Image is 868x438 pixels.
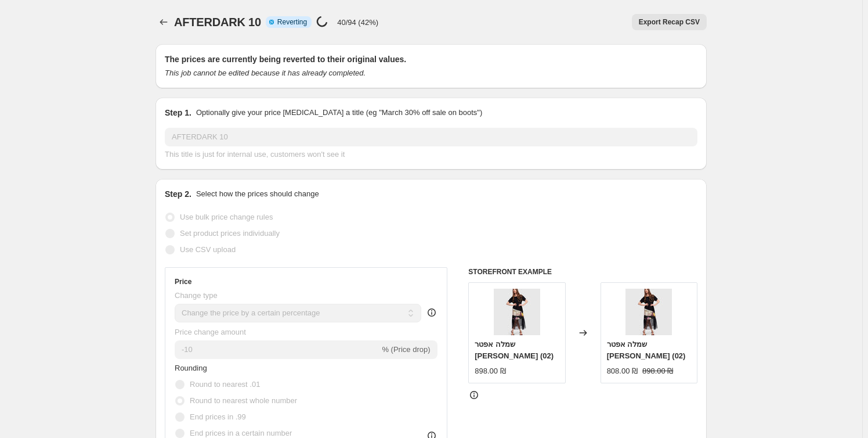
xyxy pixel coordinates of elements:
[337,18,378,27] p: 40/94 (42%)
[190,380,260,389] span: Round to nearest .01
[642,365,673,377] strike: 898.00 ₪
[277,17,307,27] span: Reverting
[382,345,430,354] span: % (Price drop)
[180,229,280,238] span: Set product prices individually
[175,291,218,300] span: Change type
[174,16,261,28] span: AFTERDARK 10
[165,188,191,200] h2: Step 2.
[180,213,273,221] span: Use bulk price change rules
[175,328,246,336] span: Price change amount
[165,150,345,159] span: This title is just for internal use, customers won't see it
[155,14,172,30] button: Price change jobs
[175,277,191,286] h3: Price
[165,53,697,65] h2: The prices are currently being reverted to their original values.
[175,340,379,359] input: -15
[639,17,700,27] span: Export Recap CSV
[625,289,672,335] img: DRESS_ED104M_5_80x.jpg
[190,429,292,437] span: End prices in a certain number
[475,340,554,360] span: שמלה אפטר [PERSON_NAME] (02)
[475,365,505,377] div: 898.00 ₪
[165,107,191,119] h2: Step 1.
[196,107,482,119] p: Optionally give your price [MEDICAL_DATA] a title (eg "March 30% off sale on boots")
[426,307,437,318] div: help
[190,412,246,421] span: End prices in .99
[607,365,638,377] div: 808.00 ₪
[196,188,319,200] p: Select how the prices should change
[607,340,686,360] span: שמלה אפטר [PERSON_NAME] (02)
[180,245,236,254] span: Use CSV upload
[632,14,707,30] button: Export Recap CSV
[165,69,366,77] i: This job cannot be edited because it has already completed.
[165,128,697,146] input: 30% off holiday sale
[494,289,540,335] img: DRESS_ED104M_5_80x.jpg
[190,396,297,405] span: Round to nearest whole number
[175,364,207,372] span: Rounding
[468,267,697,277] h6: STOREFRONT EXAMPLE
